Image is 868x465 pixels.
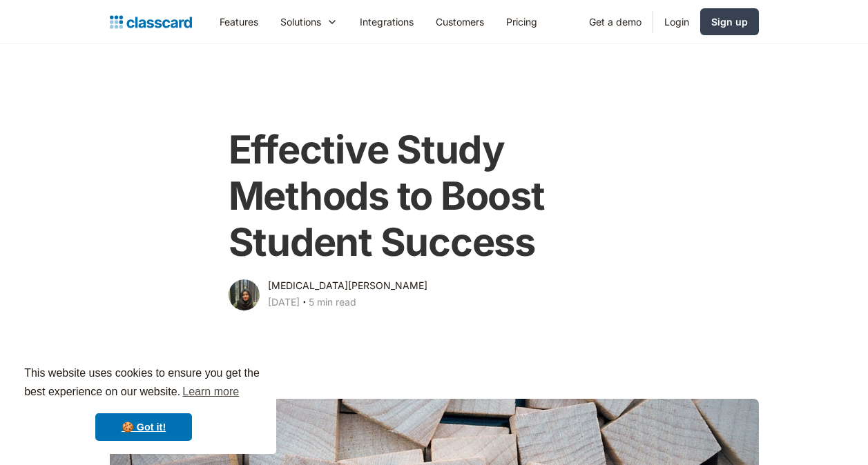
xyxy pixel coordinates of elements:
[95,413,192,441] a: dismiss cookie message
[578,6,653,37] a: Get a demo
[349,6,425,37] a: Integrations
[269,6,349,37] div: Solutions
[280,14,321,29] div: Solutions
[300,294,309,313] div: ‧
[268,277,427,294] div: [MEDICAL_DATA][PERSON_NAME]
[229,127,640,266] h1: Effective Study Methods to Boost Student Success
[24,365,263,402] span: This website uses cookies to ensure you get the best experience on our website.
[11,352,276,454] div: cookieconsent
[700,8,759,35] a: Sign up
[110,12,192,32] a: home
[309,294,356,310] div: 5 min read
[653,6,700,37] a: Login
[209,6,269,37] a: Features
[495,6,548,37] a: Pricing
[425,6,495,37] a: Customers
[711,14,748,29] div: Sign up
[268,294,300,310] div: [DATE]
[180,382,241,402] a: learn more about cookies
